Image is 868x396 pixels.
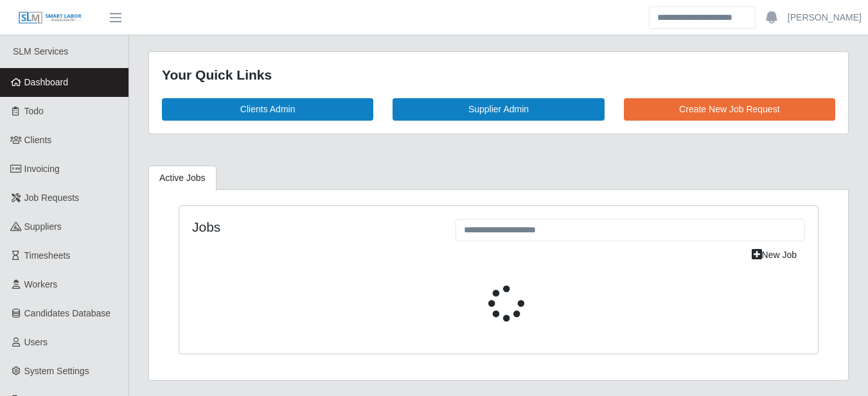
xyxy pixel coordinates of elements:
span: Invoicing [24,164,60,174]
a: Active Jobs [148,166,217,191]
span: Timesheets [24,250,71,261]
div: Your Quick Links [162,65,835,85]
span: Clients [24,135,52,145]
a: New Job [743,244,805,266]
span: Users [24,337,48,347]
span: Todo [24,106,44,116]
a: Supplier Admin [393,98,604,121]
h4: Jobs [192,219,436,235]
input: Search [649,6,756,29]
span: Candidates Database [24,308,111,318]
img: SLM Logo [18,11,82,25]
span: Suppliers [24,221,62,232]
a: [PERSON_NAME] [788,11,862,24]
span: Workers [24,279,58,289]
span: Dashboard [24,77,69,87]
span: Job Requests [24,193,80,203]
span: SLM Services [13,46,68,56]
a: Create New Job Request [624,98,835,121]
a: Clients Admin [162,98,373,121]
span: System Settings [24,366,89,376]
